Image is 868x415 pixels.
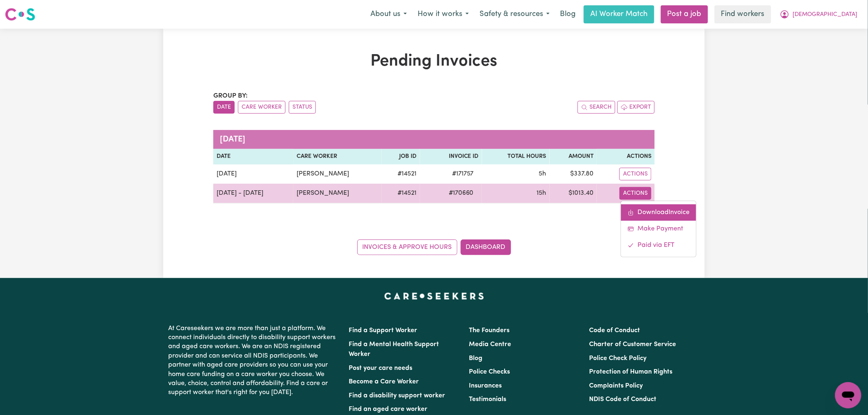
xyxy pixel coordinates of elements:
h1: Pending Invoices [213,52,655,71]
button: sort invoices by date [213,101,235,114]
img: Careseekers logo [5,7,35,22]
a: Download invoice #170660 [621,204,696,221]
a: Make Payment [621,221,696,237]
th: Amount [550,149,597,164]
td: # 14521 [382,164,420,184]
td: $ 1013.40 [550,184,597,203]
a: Post your care needs [349,365,412,372]
caption: [DATE] [213,130,655,149]
a: Code of Conduct [589,327,640,334]
button: Search [578,101,615,114]
th: Job ID [382,149,420,164]
button: How it works [412,6,474,23]
td: [DATE] [213,164,293,184]
a: Police Check Policy [589,355,647,362]
td: [PERSON_NAME] [293,184,382,203]
a: Careseekers logo [5,5,35,24]
th: Actions [597,149,655,164]
iframe: Button to launch messaging window [835,382,861,408]
a: Dashboard [461,239,511,255]
a: Protection of Human Rights [589,369,673,375]
td: # 14521 [382,184,420,203]
a: Invoices & Approve Hours [357,239,457,255]
span: # 171757 [447,169,479,179]
button: Actions [619,168,651,180]
a: The Founders [469,327,509,334]
span: Group by: [213,93,248,99]
button: Safety & resources [474,6,555,23]
a: Become a Care Worker [349,379,419,385]
span: # 170660 [444,188,479,198]
button: My Account [774,6,863,23]
a: Police Checks [469,369,510,375]
th: Total Hours [482,149,550,164]
a: Find a Support Worker [349,327,417,334]
span: [DEMOGRAPHIC_DATA] [793,10,858,19]
a: Find workers [715,5,771,23]
a: Careseekers home page [384,293,484,299]
button: sort invoices by paid status [289,101,316,114]
button: About us [365,6,412,23]
th: Date [213,149,293,164]
button: Export [617,101,655,114]
td: [DATE] - [DATE] [213,184,293,203]
a: Find an aged care worker [349,406,427,413]
a: Insurances [469,383,502,389]
td: [PERSON_NAME] [293,164,382,184]
td: $ 337.80 [550,164,597,184]
a: Find a Mental Health Support Worker [349,341,439,358]
a: Complaints Policy [589,383,643,389]
a: Mark invoice #170660 as paid via EFT [621,237,696,253]
a: NDIS Code of Conduct [589,396,657,403]
th: Invoice ID [420,149,482,164]
a: AI Worker Match [584,5,654,23]
a: Find a disability support worker [349,392,445,399]
a: Post a job [661,5,708,23]
button: sort invoices by care worker [238,101,286,114]
a: Blog [555,5,580,23]
span: 5 hours [539,171,546,177]
a: Charter of Customer Service [589,341,676,348]
a: Media Centre [469,341,511,348]
th: Care Worker [293,149,382,164]
div: Actions [621,201,697,257]
button: Actions [619,187,651,200]
span: 15 hours [537,190,546,196]
a: Blog [469,355,482,362]
a: Testimonials [469,396,506,403]
p: At Careseekers we are more than just a platform. We connect individuals directly to disability su... [168,321,339,401]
